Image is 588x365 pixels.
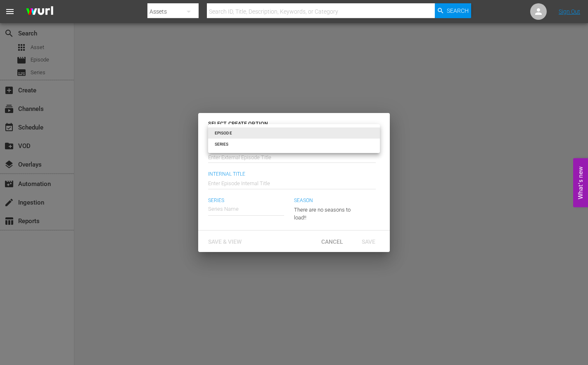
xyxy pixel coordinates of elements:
button: Open Feedback Widget [573,158,588,207]
li: EPISODE [208,127,380,139]
span: menu [5,7,15,16]
a: Sign Out [559,8,580,15]
span: Search [447,3,469,18]
li: SERIES [208,139,380,150]
img: ans4CAIJ8jUAAAAAAAAAAAAAAAAAAAAAAAAgQb4GAAAAAAAAAAAAAAAAAAAAAAAAJMjXAAAAAAAAAAAAAAAAAAAAAAAAgAT5G... [20,2,59,21]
